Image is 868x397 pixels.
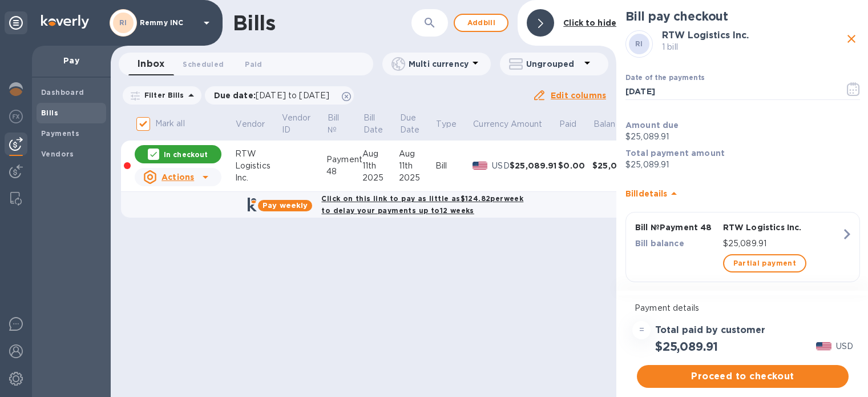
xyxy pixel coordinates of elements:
p: $25,089.91 [625,159,860,171]
span: Add bill [464,16,498,30]
span: Amount [511,118,558,130]
p: Bill Date [364,112,383,136]
p: Remmy INC [140,19,197,27]
b: Bills [41,109,58,117]
span: Inbox [138,56,164,72]
b: Vendors [41,150,74,158]
p: Currency [473,118,508,130]
img: Logo [41,15,89,29]
button: close [843,30,860,47]
div: $0.00 [558,160,592,171]
img: USD [473,162,488,170]
b: Bill details [625,189,667,198]
div: Payment 48 [326,154,362,178]
span: Vendor [236,118,280,130]
span: Bill № [328,112,362,136]
div: Aug [399,148,435,160]
b: RI [635,39,643,48]
div: Aug [362,148,399,160]
b: Click on this link to pay as little as $124.82 per week to delay your payments up to 12 weeks [321,194,523,215]
div: Bill [435,160,473,172]
p: RTW Logistics Inc. [723,222,841,233]
p: Bill № Payment 48 [635,222,718,233]
div: $25,089.91 [510,160,558,171]
b: Click to hide [563,18,616,27]
span: Paid [559,118,592,130]
div: Billdetails [625,175,860,212]
span: [DATE] to [DATE] [256,91,329,100]
p: USD [492,160,510,172]
span: Type [436,118,471,130]
div: RTW [235,148,281,160]
button: Partial payment [723,254,806,272]
img: USD [816,342,831,350]
b: Dashboard [41,88,84,97]
b: Pay weekly [263,201,308,210]
p: In checkout [164,150,208,159]
b: Total payment amount [625,149,725,158]
b: Payments [41,129,79,138]
p: $25,089.91 [625,131,860,143]
p: Ungrouped [526,58,580,70]
p: Due date : [214,90,336,101]
span: Partial payment [733,256,796,270]
p: USD [836,340,853,352]
p: Bill balance [635,238,718,249]
div: = [632,321,651,339]
b: Amount due [625,121,679,130]
p: Filter Bills [140,90,184,100]
p: $25,089.91 [723,238,841,250]
div: 11th [362,160,399,172]
h2: $25,089.91 [655,339,718,354]
p: Balance [594,118,625,130]
h2: Bill pay checkout [625,9,860,23]
span: Due Date [400,112,435,136]
div: Due date:[DATE] to [DATE] [205,86,354,105]
span: Proceed to checkout [646,370,839,383]
p: Pay [41,55,102,66]
h3: Total paid by customer [655,325,765,336]
span: Bill Date [364,112,398,136]
p: 1 bill [662,41,843,53]
button: Addbill [454,14,508,32]
div: Inc. [235,172,281,184]
p: Paid [559,118,577,130]
div: 11th [399,160,435,172]
p: Bill № [328,112,347,136]
div: $25,089.91 [592,160,641,171]
div: Logistics [235,160,281,172]
p: Payment details [635,302,851,314]
button: Bill №Payment 48RTW Logistics Inc.Bill balance$25,089.91Partial payment [625,212,860,282]
u: Edit columns [551,91,606,100]
b: RI [119,18,127,27]
span: Scheduled [183,58,224,70]
span: Paid [245,58,262,70]
div: 2025 [362,172,399,184]
span: Vendor ID [282,112,326,136]
span: Balance [594,118,640,130]
u: Actions [162,173,194,182]
p: Amount [511,118,543,130]
p: Mark all [155,118,185,130]
button: Proceed to checkout [637,365,849,388]
p: Vendor ID [282,112,311,136]
label: Date of the payments [625,75,704,82]
b: RTW Logistics Inc. [662,30,749,41]
p: Multi currency [409,58,469,70]
div: Unpin categories [5,11,27,34]
div: 2025 [399,172,435,184]
p: Type [436,118,457,130]
h1: Bills [233,11,275,35]
p: Vendor [236,118,265,130]
p: Due Date [400,112,420,136]
img: Foreign exchange [9,110,23,123]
